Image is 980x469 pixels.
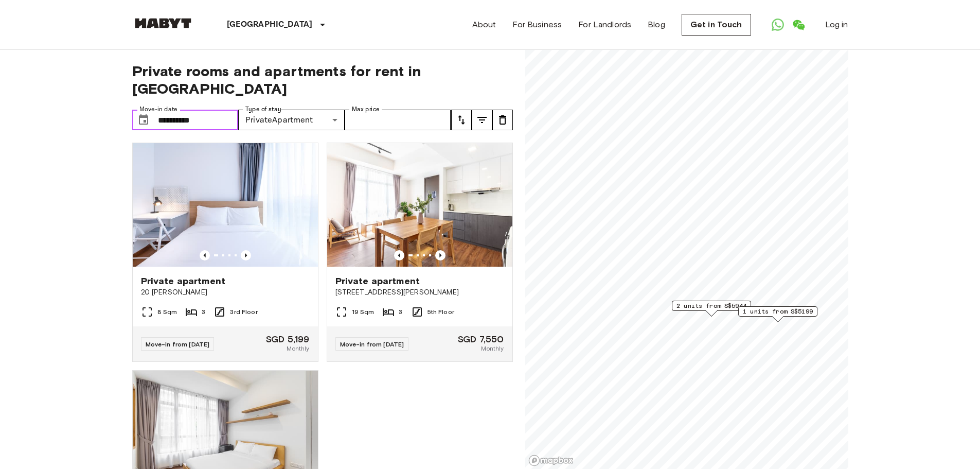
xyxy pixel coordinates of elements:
[435,250,446,260] button: Previous image
[335,287,504,298] span: [STREET_ADDRESS][PERSON_NAME]
[133,143,318,267] img: Marketing picture of unit SG-01-105-001-001
[492,110,513,130] button: tune
[327,143,513,362] a: Marketing picture of unit SG-01-003-007-01Previous imagePrevious imagePrivate apartment[STREET_AD...
[141,275,226,287] span: Private apartment
[238,110,345,130] div: PrivateApartment
[335,275,420,287] span: Private apartment
[340,340,404,348] span: Move-in from [DATE]
[327,143,512,267] img: Marketing picture of unit SG-01-003-007-01
[472,19,496,31] a: About
[458,335,504,344] span: SGD 7,550
[481,344,504,353] span: Monthly
[528,455,574,466] a: Mapbox logo
[200,250,210,260] button: Previous image
[202,307,205,317] span: 3
[676,301,746,310] span: 2 units from S$5944
[132,62,513,97] span: Private rooms and apartments for rent in [GEOGRAPHIC_DATA]
[427,307,454,317] span: 5th Floor
[227,19,313,31] p: [GEOGRAPHIC_DATA]
[682,14,751,36] a: Get in Touch
[394,250,404,260] button: Previous image
[578,19,631,31] a: For Landlords
[141,287,310,298] span: 20 [PERSON_NAME]
[743,307,813,316] span: 1 units from S$5199
[672,301,751,317] div: Map marker
[139,105,177,114] label: Move-in date
[132,18,194,28] img: Habyt
[738,306,817,322] div: Map marker
[245,105,281,114] label: Type of stay
[512,19,562,31] a: For Business
[451,110,472,130] button: tune
[157,307,177,317] span: 8 Sqm
[146,340,210,348] span: Move-in from [DATE]
[132,143,318,362] a: Marketing picture of unit SG-01-105-001-001Previous imagePrevious imagePrivate apartment20 [PERSO...
[768,14,788,35] a: Open WhatsApp
[352,307,375,317] span: 19 Sqm
[230,307,257,317] span: 3rd Floor
[648,19,665,31] a: Blog
[472,110,492,130] button: tune
[352,105,380,114] label: Max price
[825,19,848,31] a: Log in
[241,250,251,260] button: Previous image
[399,307,402,317] span: 3
[266,335,309,344] span: SGD 5,199
[287,344,309,353] span: Monthly
[133,110,154,130] button: Choose date, selected date is 14 Jan 2026
[788,14,809,35] a: Open WeChat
